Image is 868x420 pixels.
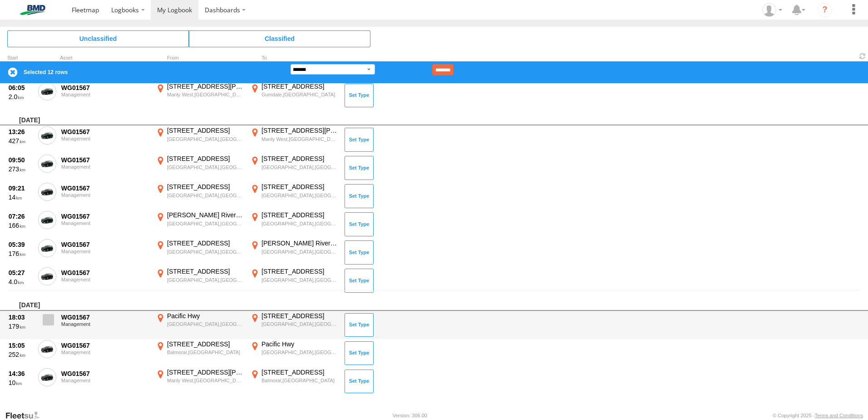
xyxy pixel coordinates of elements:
span: Refresh [857,52,868,60]
button: Click to Set [345,341,374,365]
i: ? [818,3,832,17]
div: 14 [9,193,33,201]
div: 05:27 [9,269,33,277]
div: WG01567 [61,269,149,277]
label: Click to View Event Location [249,183,340,209]
label: Click to View Event Location [154,183,245,209]
div: [STREET_ADDRESS][PERSON_NAME] [167,368,244,376]
div: WG01567 [61,156,149,164]
div: [GEOGRAPHIC_DATA],[GEOGRAPHIC_DATA] [167,136,244,142]
div: [GEOGRAPHIC_DATA],[GEOGRAPHIC_DATA] [261,192,338,199]
div: [PERSON_NAME] River Dr [167,211,244,219]
div: Management [61,350,149,355]
button: Click to Set [345,212,374,236]
div: To [249,56,340,60]
label: Click to View Event Location [154,340,245,366]
button: Click to Set [345,184,374,208]
div: [GEOGRAPHIC_DATA],[GEOGRAPHIC_DATA] [261,220,338,227]
label: Click to View Event Location [249,155,340,181]
button: Click to Set [345,156,374,180]
div: Matt Beggs [759,3,785,17]
div: 09:50 [9,156,33,164]
div: Manly West,[GEOGRAPHIC_DATA] [261,136,338,142]
div: 4.0 [9,278,33,286]
div: WG01567 [61,212,149,220]
div: Management [61,321,149,327]
div: [GEOGRAPHIC_DATA],[GEOGRAPHIC_DATA] [167,249,244,255]
div: WG01567 [61,184,149,192]
div: From [154,56,245,60]
div: 179 [9,322,33,330]
div: Manly West,[GEOGRAPHIC_DATA] [167,91,244,98]
div: Pacific Hwy [167,312,244,320]
div: [GEOGRAPHIC_DATA],[GEOGRAPHIC_DATA] [261,249,338,255]
div: [STREET_ADDRESS] [261,368,338,376]
div: Management [61,378,149,383]
div: [STREET_ADDRESS] [167,126,244,135]
div: Manly West,[GEOGRAPHIC_DATA] [167,377,244,384]
button: Click to Set [345,370,374,393]
div: [STREET_ADDRESS] [167,267,244,275]
div: [STREET_ADDRESS] [261,183,338,191]
div: Management [61,164,149,170]
div: Asset [60,56,151,60]
label: Click to View Event Location [249,368,340,395]
div: 176 [9,250,33,258]
div: [GEOGRAPHIC_DATA],[GEOGRAPHIC_DATA] [261,277,338,283]
div: [GEOGRAPHIC_DATA],[GEOGRAPHIC_DATA] [167,220,244,227]
span: Click to view Unclassified Trips [7,30,189,47]
div: 18:03 [9,313,33,321]
div: 06:05 [9,84,33,92]
div: Version: 306.00 [393,413,427,418]
div: © Copyright 2025 - [773,413,863,418]
div: Balmoral,[GEOGRAPHIC_DATA] [261,377,338,384]
div: 10 [9,379,33,387]
div: Balmoral,[GEOGRAPHIC_DATA] [167,349,244,355]
span: Click to view Classified Trips [189,30,370,47]
button: Click to Set [345,313,374,337]
div: WG01567 [61,84,149,92]
button: Click to Set [345,84,374,107]
label: Click to View Event Location [249,340,340,366]
div: [GEOGRAPHIC_DATA],[GEOGRAPHIC_DATA] [261,164,338,170]
div: [GEOGRAPHIC_DATA],[GEOGRAPHIC_DATA] [261,321,338,327]
label: Click to View Event Location [249,82,340,109]
div: WG01567 [61,313,149,321]
label: Click to View Event Location [249,312,340,338]
div: WG01567 [61,370,149,378]
label: Click to View Event Location [154,239,245,265]
div: WG01567 [61,240,149,249]
div: Pacific Hwy [261,340,338,348]
label: Click to View Event Location [249,239,340,265]
div: 07:26 [9,212,33,220]
label: Click to View Event Location [154,267,245,294]
div: [STREET_ADDRESS] [261,312,338,320]
div: [STREET_ADDRESS] [261,82,338,90]
div: [STREET_ADDRESS] [261,211,338,219]
div: [STREET_ADDRESS][PERSON_NAME] [167,82,244,90]
div: 2.0 [9,93,33,101]
label: Click to View Event Location [249,211,340,237]
div: 427 [9,137,33,145]
img: bmd-logo.svg [9,5,56,15]
button: Click to Set [345,128,374,151]
div: 252 [9,350,33,359]
div: [STREET_ADDRESS] [167,239,244,247]
div: Gumdale,[GEOGRAPHIC_DATA] [261,91,338,98]
label: Click to View Event Location [154,82,245,109]
label: Click to View Event Location [249,267,340,294]
div: Management [61,136,149,141]
div: Management [61,92,149,97]
div: 273 [9,165,33,173]
div: 05:39 [9,240,33,249]
div: [STREET_ADDRESS] [167,340,244,348]
button: Click to Set [345,269,374,292]
div: 15:05 [9,341,33,350]
label: Clear Selection [7,67,18,78]
div: Management [61,220,149,226]
div: Click to Sort [7,56,35,60]
div: [STREET_ADDRESS][PERSON_NAME] [261,126,338,135]
div: [GEOGRAPHIC_DATA],[GEOGRAPHIC_DATA] [167,321,244,327]
div: 09:21 [9,184,33,192]
div: WG01567 [61,128,149,136]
